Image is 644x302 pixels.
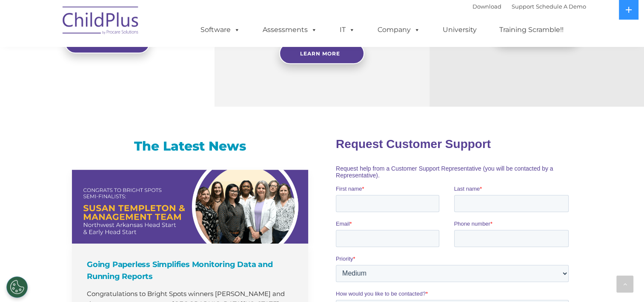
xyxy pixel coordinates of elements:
[434,21,485,38] a: University
[512,3,534,10] a: Support
[300,50,340,57] span: Learn More
[472,3,501,10] a: Download
[254,21,326,38] a: Assessments
[6,276,28,298] button: Cookies Settings
[72,138,308,155] h3: The Latest News
[279,43,364,64] a: Learn More
[472,3,586,10] font: |
[192,21,249,38] a: Software
[58,0,143,43] img: ChildPlus by Procare Solutions
[118,91,155,98] span: Phone number
[331,21,364,38] a: IT
[491,21,572,38] a: Training Scramble!!
[118,56,144,63] span: Last name
[369,21,429,38] a: Company
[536,3,586,10] a: Schedule A Demo
[87,258,295,282] h4: Going Paperless Simplifies Monitoring Data and Running Reports
[505,210,644,302] iframe: Chat Widget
